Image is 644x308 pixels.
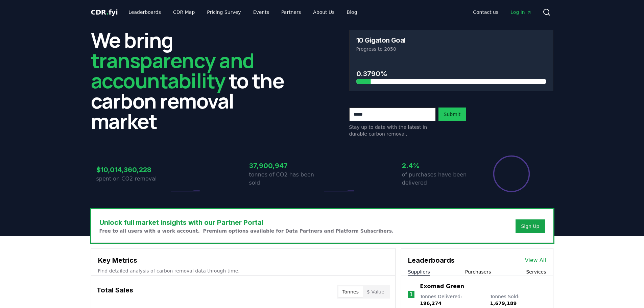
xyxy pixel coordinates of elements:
h3: Key Metrics [98,255,388,265]
h3: $10,014,360,228 [96,165,169,175]
span: 196,274 [420,301,442,306]
a: View All [525,256,546,264]
nav: Main [468,6,537,18]
button: Tonnes [338,286,363,297]
nav: Main [123,6,362,18]
button: Submit [438,108,466,121]
div: Percentage of sales delivered [493,155,530,193]
span: transparency and accountability [91,46,254,94]
a: Leaderboards [123,6,166,18]
button: $ Value [363,286,388,297]
span: Log in [510,9,531,16]
p: of purchases have been delivered [402,171,475,187]
a: Pricing Survey [201,6,246,18]
h3: 10 Gigaton Goal [356,37,406,44]
button: Sign Up [516,219,545,233]
a: Partners [276,6,306,18]
p: 1 [409,290,413,299]
a: Contact us [468,6,504,18]
h2: We bring to the carbon removal market [91,30,295,131]
span: 1,679,189 [490,301,517,306]
button: Purchasers [465,268,491,275]
h3: 37,900,947 [249,161,322,171]
span: CDR fyi [91,8,118,16]
p: spent on CO2 removal [96,175,169,183]
a: Log in [505,6,537,18]
button: Services [526,268,546,275]
p: Tonnes Sold : [490,293,546,307]
p: Stay up to date with the latest in durable carbon removal. [349,124,436,137]
a: Blog [341,6,363,18]
a: Sign Up [521,223,539,230]
p: Progress to 2050 [356,46,546,52]
span: . [106,8,109,16]
a: CDR Map [168,6,200,18]
h3: Unlock full market insights with our Partner Portal [99,217,394,228]
h3: 0.3790% [356,69,546,79]
a: Exomad Green [420,282,464,290]
a: Events [248,6,275,18]
h3: Leaderboards [408,255,455,265]
p: Find detailed analysis of carbon removal data through time. [98,267,388,274]
a: About Us [308,6,340,18]
h3: 2.4% [402,161,475,171]
p: Tonnes Delivered : [420,293,483,307]
a: CDR.fyi [91,7,118,17]
button: Suppliers [408,268,430,275]
p: tonnes of CO2 has been sold [249,171,322,187]
h3: Total Sales [97,285,133,299]
p: Free to all users with a work account. Premium options available for Data Partners and Platform S... [99,228,394,234]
